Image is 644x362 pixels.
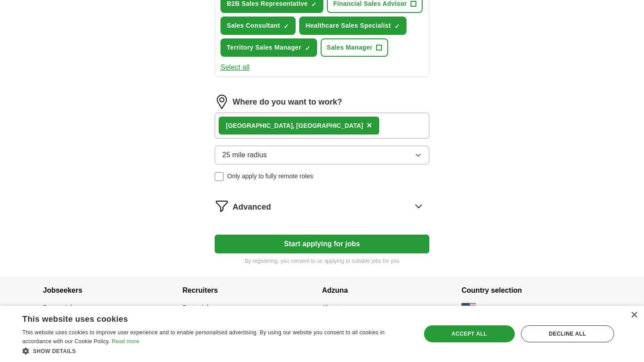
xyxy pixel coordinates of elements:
a: Read more, opens a new window [112,338,140,345]
button: change [548,304,569,313]
span: Healthcare Sales Specialist [305,21,391,30]
button: Sales Manager [321,38,389,57]
span: ✓ [284,23,289,30]
img: location.png [215,95,229,109]
span: 25 mile radius [222,150,267,160]
button: Start applying for jobs [215,235,429,253]
div: Close [631,312,637,319]
button: 25 mile radius [215,146,429,164]
button: Select all [220,62,250,73]
a: Post a job [182,304,210,311]
span: Advanced [233,201,271,213]
h4: Country selection [462,278,601,303]
span: ✓ [305,45,310,52]
div: Accept all [424,325,515,342]
span: Show details [33,348,76,354]
img: US flag [462,303,476,314]
span: ✓ [311,1,317,8]
span: [GEOGRAPHIC_DATA] [479,304,545,313]
span: ✓ [394,23,400,30]
button: Sales Consultant✓ [220,17,296,35]
span: Territory Sales Manager [227,43,301,52]
button: Healthcare Sales Specialist✓ [299,17,407,35]
button: × [367,119,372,132]
div: , [GEOGRAPHIC_DATA] [226,121,363,130]
span: This website uses cookies to improve user experience and to enable personalised advertising. By u... [22,329,385,345]
p: By registering, you consent to us applying to suitable jobs for you [215,257,429,265]
label: Where do you want to work? [233,96,342,108]
div: Show details [22,346,409,355]
div: This website uses cookies [22,311,387,324]
strong: [GEOGRAPHIC_DATA] [226,122,293,129]
span: Only apply to fully remote roles [227,172,313,181]
img: filter [215,199,229,213]
div: Decline all [521,325,614,342]
a: Browse jobs [43,304,77,311]
span: Sales Manager [327,43,373,52]
button: Territory Sales Manager✓ [220,38,317,57]
a: About [322,304,339,311]
span: × [367,120,372,130]
input: Only apply to fully remote roles [215,172,224,181]
span: Sales Consultant [227,21,280,30]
